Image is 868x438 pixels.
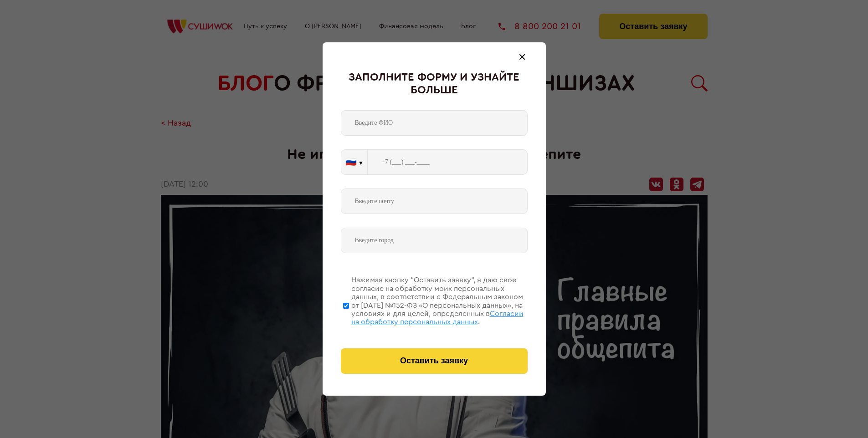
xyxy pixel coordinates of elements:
[341,348,528,374] button: Оставить заявку
[351,310,524,326] span: Согласии на обработку персональных данных
[341,150,367,174] button: 🇷🇺
[351,276,528,326] div: Нажимая кнопку “Оставить заявку”, я даю свое согласие на обработку моих персональных данных, в со...
[341,188,528,214] input: Введите почту
[341,71,528,97] div: Заполните форму и узнайте больше
[368,149,528,175] input: +7 (___) ___-____
[341,228,528,253] input: Введите город
[341,110,528,136] input: Введите ФИО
